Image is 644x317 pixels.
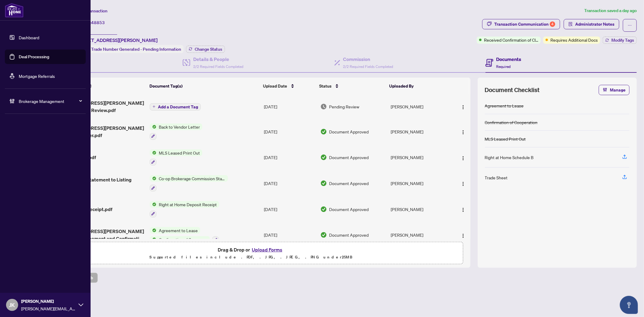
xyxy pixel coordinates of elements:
[461,130,466,135] img: Logo
[317,78,387,94] th: Status
[158,105,198,109] span: Add a Document Tag
[485,102,524,109] div: Agreement to Lease
[150,103,201,110] button: Add a Document Tag
[156,123,202,130] span: Back to Vendor Letter
[19,73,55,79] a: Mortgage Referrals
[261,196,318,222] td: [DATE]
[320,103,327,110] img: Document Status
[156,227,200,234] span: Agreement to Lease
[388,145,450,171] td: [PERSON_NAME]
[458,204,468,214] button: Logo
[150,149,202,166] button: Status IconMLS Leased Print Out
[494,19,555,29] div: Transaction Communication
[19,98,82,104] span: Brokerage Management
[43,254,459,261] p: Supported files include .PDF, .JPG, .JPEG, .PNG under 25 MB
[610,85,626,95] span: Manage
[261,78,317,94] th: Upload Date
[261,170,318,196] td: [DATE]
[343,56,393,63] h4: Commission
[320,154,327,161] img: Document Status
[150,149,156,156] img: Status Icon
[329,128,369,135] span: Document Approved
[388,119,450,145] td: [PERSON_NAME]
[193,64,243,69] span: 2/2 Required Fields Completed
[147,78,261,94] th: Document Tag(s)
[329,154,369,161] span: Document Approved
[186,46,225,53] button: Change Status
[388,170,450,196] td: [PERSON_NAME]
[261,94,318,119] td: [DATE]
[150,236,156,243] img: Status Icon
[75,37,158,44] span: [STREET_ADDRESS][PERSON_NAME]
[75,8,107,14] span: View Transaction
[343,64,393,69] span: 2/2 Required Fields Completed
[584,7,637,14] article: Transaction saved a day ago
[19,54,49,59] a: Deal Processing
[320,232,327,238] img: Document Status
[56,78,147,94] th: (8) File Name
[59,228,145,242] span: [STREET_ADDRESS][PERSON_NAME] Accepted agreement and Confirmation of coop.pdf
[218,246,284,254] span: Drag & Drop or
[320,180,327,187] img: Document Status
[329,180,369,187] span: Document Approved
[485,174,508,181] div: Trade Sheet
[9,301,15,309] span: JK
[482,19,560,29] button: Transaction Communication4
[59,124,145,139] span: [STREET_ADDRESS][PERSON_NAME] 214 - BTV letter.pdf
[461,207,466,212] img: Logo
[320,206,327,213] img: Document Status
[387,78,449,94] th: Uploaded By
[156,201,219,208] span: Right at Home Deposit Receipt
[91,46,181,52] span: Trade Number Generated - Pending Information
[388,222,450,248] td: [PERSON_NAME]
[484,37,538,43] span: Received Confirmation of Closing
[599,85,630,95] button: Manage
[91,20,105,25] span: 48853
[496,56,521,63] h4: Documents
[5,3,24,18] img: logo
[150,201,219,217] button: Status IconRight at Home Deposit Receipt
[550,21,555,27] div: 4
[485,136,526,142] div: MLS Leased Print Out
[150,227,156,234] img: Status Icon
[485,86,540,94] span: Document Checklist
[59,99,145,114] span: [STREET_ADDRESS][PERSON_NAME] sheet - Elvis to Review.pdf
[150,123,156,130] img: Status Icon
[458,127,468,136] button: Logo
[496,64,511,69] span: Required
[39,242,463,264] span: Drag & Drop orUpload FormsSupported files include .PDF, .JPG, .JPEG, .PNG under25MB
[19,35,39,40] a: Dashboard
[603,37,637,44] button: Modify Tags
[156,149,202,156] span: MLS Leased Print Out
[156,175,228,182] span: Co-op Brokerage Commission Statement
[75,45,184,53] div: Status:
[193,56,243,63] h4: Details & People
[150,175,228,191] button: Status IconCo-op Brokerage Commission Statement
[611,38,634,42] span: Modify Tags
[458,102,468,111] button: Logo
[150,123,202,140] button: Status IconBack to Vendor Letter
[261,222,318,248] td: [DATE]
[150,201,156,208] img: Status Icon
[263,83,287,89] span: Upload Date
[461,233,466,238] img: Logo
[485,154,534,161] div: Right at Home Schedule B
[329,206,369,213] span: Document Approved
[59,176,145,191] span: Commission Statement to Listing Brokerage.pdf
[458,230,468,240] button: Logo
[461,156,466,161] img: Logo
[458,178,468,188] button: Logo
[195,47,222,51] span: Change Status
[152,105,155,108] span: plus
[261,145,318,171] td: [DATE]
[150,175,156,182] img: Status Icon
[250,246,284,254] button: Upload Forms
[329,103,360,110] span: Pending Review
[21,305,75,312] span: [PERSON_NAME][EMAIL_ADDRESS][DOMAIN_NAME]
[388,94,450,119] td: [PERSON_NAME]
[388,196,450,222] td: [PERSON_NAME]
[150,227,219,243] button: Status IconAgreement to LeaseStatus IconConfirmation of Cooperation
[320,128,327,135] img: Document Status
[564,19,619,29] button: Administrator Notes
